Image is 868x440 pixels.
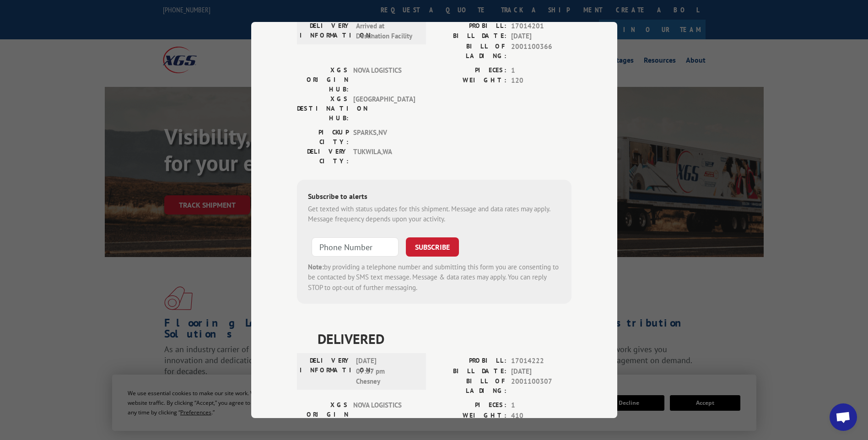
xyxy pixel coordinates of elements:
div: Subscribe to alerts [308,191,561,204]
label: BILL DATE: [434,31,507,42]
label: BILL OF LADING: [434,376,507,396]
strong: Note: [308,263,324,271]
label: PIECES: [434,65,507,76]
span: NOVA LOGISTICS [353,65,415,94]
span: DELIVERED [318,328,571,349]
label: WEIGHT: [434,75,507,86]
span: [DATE] 07:37 pm Chesney [356,356,418,387]
span: TUKWILA , WA [353,147,415,166]
span: [DATE] [511,31,571,42]
span: 2001100366 [511,42,571,61]
label: DELIVERY INFORMATION: [300,356,351,387]
button: SUBSCRIBE [406,237,459,257]
span: 410 [511,411,571,421]
span: 1 [511,400,571,411]
label: PROBILL: [434,21,507,32]
span: 120 [511,75,571,86]
div: by providing a telephone number and submitting this form you are consenting to be contacted by SM... [308,262,561,293]
span: SPARKS , NV [353,128,415,147]
input: Phone Number [312,237,399,257]
span: NOVA LOGISTICS [353,400,415,429]
label: DELIVERY INFORMATION: [300,21,351,42]
span: [DATE] [511,366,571,377]
span: [GEOGRAPHIC_DATA] [353,94,415,123]
a: Open chat [830,403,857,431]
label: PROBILL: [434,356,507,366]
label: DELIVERY CITY: [297,147,349,166]
label: XGS DESTINATION HUB: [297,94,349,123]
span: 1 [511,65,571,76]
span: 2001100307 [511,376,571,396]
span: Arrived at Destination Facility [356,21,418,42]
label: XGS ORIGIN HUB: [297,400,349,429]
label: BILL DATE: [434,366,507,377]
span: 17014201 [511,21,571,32]
label: WEIGHT: [434,411,507,421]
label: BILL OF LADING: [434,42,507,61]
label: PIECES: [434,400,507,411]
span: 17014222 [511,356,571,366]
div: Get texted with status updates for this shipment. Message and data rates may apply. Message frequ... [308,204,561,225]
label: PICKUP CITY: [297,128,349,147]
label: XGS ORIGIN HUB: [297,65,349,94]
